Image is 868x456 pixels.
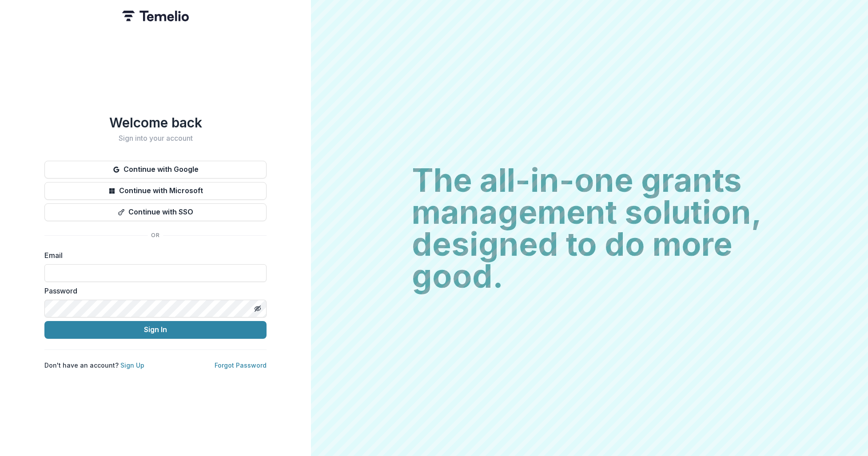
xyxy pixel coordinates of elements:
[44,161,267,178] button: Continue with Google
[251,301,265,316] button: Toggle password visibility
[215,361,267,369] a: Forgot Password
[44,203,267,221] button: Continue with SSO
[44,250,261,261] label: Email
[44,115,267,131] h1: Welcome back
[120,361,144,369] a: Sign Up
[44,321,267,339] button: Sign In
[44,182,267,200] button: Continue with Microsoft
[44,134,267,143] h2: Sign into your account
[122,11,189,21] img: Temelio
[44,361,144,370] p: Don't have an account?
[44,285,261,296] label: Password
